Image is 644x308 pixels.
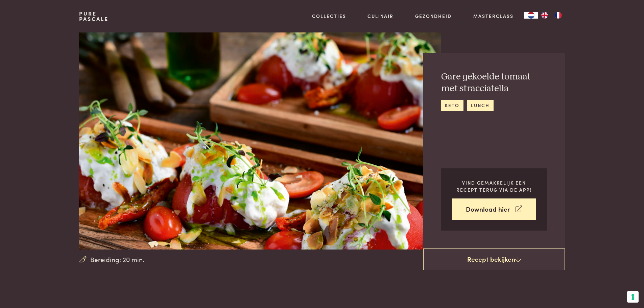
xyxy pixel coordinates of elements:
[538,12,551,19] a: EN
[473,13,514,20] a: Masterclass
[79,11,109,22] a: PurePascale
[90,255,144,264] span: Bereiding: 20 min.
[452,198,536,220] a: Download hier
[312,13,346,20] a: Collecties
[441,100,463,111] a: keto
[524,12,565,19] aside: Language selected: Nederlands
[367,13,393,20] a: Culinair
[467,100,494,111] a: lunch
[524,12,538,19] div: Language
[524,12,538,19] a: NL
[551,12,565,19] a: FR
[415,13,452,20] a: Gezondheid
[627,291,639,303] button: Uw voorkeuren voor toestemming voor trackingtechnologieën
[79,32,440,250] img: Gare gekoelde tomaat met stracciatella
[423,248,565,270] a: Recept bekijken
[441,71,547,94] h2: Gare gekoelde tomaat met stracciatella
[538,12,565,19] ul: Language list
[452,179,536,193] p: Vind gemakkelijk een recept terug via de app!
